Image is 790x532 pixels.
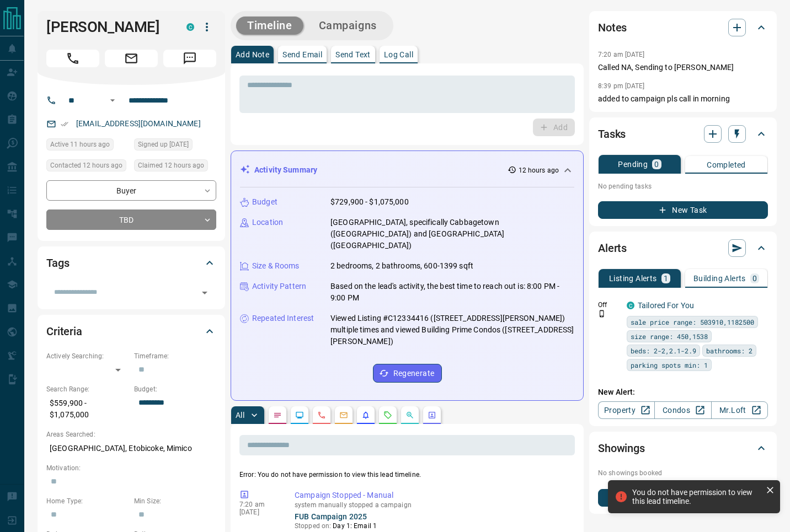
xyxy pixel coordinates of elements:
div: TBD [46,209,216,230]
div: You do not have permission to view this lead timeline. [632,488,761,506]
p: Completed [707,161,746,169]
span: size range: 450,1538 [631,331,708,342]
button: Campaigns [308,17,388,35]
div: Showings [598,435,768,461]
span: sale price range: 503910,1182500 [631,316,754,327]
svg: Requests [383,411,392,420]
p: $729,900 - $1,075,000 [330,196,409,208]
p: Pending [618,160,648,168]
div: Tue Oct 14 2025 [46,138,129,154]
svg: Agent Actions [428,411,436,420]
p: Min Size: [134,496,216,506]
button: Timeline [236,17,303,35]
p: Search Range: [46,384,129,394]
div: Tags [46,250,216,276]
div: Buyer [46,180,216,201]
a: FUB Campaign 2025 [295,512,367,521]
p: Areas Searched: [46,429,216,439]
button: Regenerate [373,364,442,383]
p: Listing Alerts [609,275,657,282]
a: [EMAIL_ADDRESS][DOMAIN_NAME] [76,119,201,128]
div: Tue Oct 14 2025 [46,159,129,175]
p: $559,900 - $1,075,000 [46,394,129,424]
p: Activity Summary [254,164,317,176]
p: Activity Pattern [252,281,306,292]
p: All [236,411,244,419]
div: Tue Oct 14 2025 [134,159,216,175]
svg: Push Notification Only [598,310,606,318]
div: Activity Summary12 hours ago [240,160,574,180]
p: [DATE] [239,508,278,516]
p: 0 [752,275,757,282]
h2: Criteria [46,323,82,340]
svg: Lead Browsing Activity [295,411,304,420]
p: Actively Searching: [46,351,129,361]
p: Off [598,300,620,310]
p: Campaign Stopped - Manual [295,490,570,501]
button: New Task [598,201,768,219]
p: New Alert: [598,386,768,398]
p: added to campaign pls call in morning [598,93,768,105]
p: [GEOGRAPHIC_DATA], specifically Cabbagetown ([GEOGRAPHIC_DATA]) and [GEOGRAPHIC_DATA] ([GEOGRAPHI... [330,217,574,251]
h1: [PERSON_NAME] [46,18,170,36]
p: system manually stopped a campaign [295,501,570,509]
span: parking spots min: 1 [631,359,708,370]
p: Based on the lead's activity, the best time to reach out is: 8:00 PM - 9:00 PM [330,281,574,304]
p: 1 [664,275,668,282]
svg: Notes [273,411,282,420]
p: Send Email [282,51,322,58]
span: Message [163,50,216,67]
p: Size & Rooms [252,260,300,272]
svg: Emails [339,411,348,420]
div: Notes [598,14,768,41]
button: New Showing [598,489,768,507]
div: Thu Jun 07 2018 [134,138,216,154]
h2: Tasks [598,125,626,143]
p: Motivation: [46,463,216,473]
p: Building Alerts [693,275,746,282]
h2: Showings [598,439,645,457]
span: bathrooms: 2 [706,345,752,356]
div: Alerts [598,235,768,261]
span: Call [46,50,99,67]
p: 2 bedrooms, 2 bathrooms, 600-1399 sqft [330,260,473,272]
p: 7:20 am [239,501,278,508]
h2: Notes [598,19,627,36]
p: No showings booked [598,468,768,478]
p: Viewed Listing #C12334416 ([STREET_ADDRESS][PERSON_NAME]) multiple times and viewed Building Prim... [330,313,574,347]
p: No pending tasks [598,178,768,195]
span: Signed up [DATE] [138,139,189,150]
span: Day 1: Email 1 [333,522,377,530]
div: Tasks [598,121,768,147]
p: Repeated Interest [252,313,314,324]
div: Criteria [46,318,216,345]
p: 7:20 am [DATE] [598,51,645,58]
a: Condos [654,401,711,419]
p: Error: You do not have permission to view this lead timeline. [239,470,575,480]
p: Timeframe: [134,351,216,361]
p: 12 hours ago [519,165,559,175]
div: condos.ca [627,302,634,309]
a: Mr.Loft [711,401,768,419]
p: Budget [252,196,277,208]
svg: Listing Alerts [361,411,370,420]
p: Send Text [335,51,371,58]
span: Claimed 12 hours ago [138,160,204,171]
p: Location [252,217,283,228]
h2: Tags [46,254,69,272]
p: 0 [654,160,659,168]
p: Home Type: [46,496,129,506]
span: beds: 2-2,2.1-2.9 [631,345,696,356]
svg: Opportunities [405,411,414,420]
div: condos.ca [186,23,194,31]
svg: Email Verified [61,120,68,128]
button: Open [106,94,119,107]
h2: Alerts [598,239,627,257]
p: [GEOGRAPHIC_DATA], Etobicoke, Mimico [46,439,216,458]
p: Log Call [384,51,413,58]
p: Called NA, Sending to [PERSON_NAME] [598,62,768,73]
p: Stopped on: [295,521,570,531]
span: Email [105,50,158,67]
button: Open [197,285,212,300]
a: Property [598,401,655,419]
